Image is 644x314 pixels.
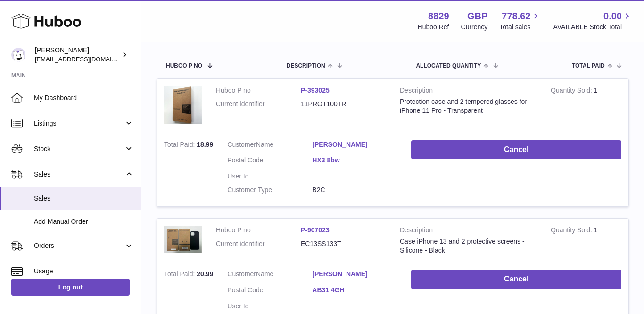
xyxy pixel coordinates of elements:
dt: Name [227,140,312,152]
button: Cancel [411,140,621,160]
span: Customer [227,270,256,278]
dd: EC13SS133T [301,239,386,248]
span: Stock [34,144,124,153]
strong: Total Paid [164,141,197,151]
dt: Postal Code [227,286,312,297]
span: Total sales [499,23,541,32]
span: Total paid [572,63,605,69]
span: 20.99 [197,270,213,278]
dt: Postal Code [227,156,312,167]
dd: 11PROT100TR [301,100,386,109]
span: Description [287,63,325,69]
span: My Dashboard [34,93,134,102]
a: AB31 4GH [312,286,397,295]
a: [PERSON_NAME] [312,270,397,279]
a: P-393025 [301,86,330,94]
div: Currency [461,23,488,32]
dt: User Id [227,302,312,311]
span: Huboo P no [166,63,202,69]
dt: Current identifier [216,239,301,248]
strong: 8829 [428,10,449,23]
div: Protection case and 2 tempered glasses for iPhone 11 Pro - Transparent [400,97,537,115]
dt: Current identifier [216,100,301,109]
td: 1 [544,219,628,263]
span: 0.00 [603,10,622,23]
span: 778.62 [502,10,530,23]
dt: Name [227,270,312,281]
strong: GBP [467,10,487,23]
span: Usage [34,267,134,276]
span: Orders [34,241,124,250]
div: Case iPhone 13 and 2 protective screens - Silicone - Black [400,237,537,255]
span: 18.99 [197,141,213,148]
dd: B2C [312,186,397,195]
span: [EMAIL_ADDRESS][DOMAIN_NAME] [35,55,139,63]
dt: User Id [227,172,312,181]
span: Customer [227,141,256,148]
dt: Huboo P no [216,86,301,95]
img: commandes@kpmatech.com [11,48,25,62]
a: Log out [11,279,130,296]
dt: Customer Type [227,186,312,195]
strong: Quantity Sold [551,226,594,236]
img: 88291680274006.png [164,86,202,124]
strong: Description [400,226,537,237]
a: [PERSON_NAME] [312,140,397,149]
dt: Huboo P no [216,226,301,235]
strong: Quantity Sold [551,86,594,96]
span: Listings [34,119,124,128]
td: 1 [544,79,628,133]
a: P-907023 [301,226,330,234]
strong: Description [400,86,537,97]
a: 0.00 AVAILABLE Stock Total [553,10,633,32]
img: 88291701543385.png [164,226,202,253]
span: AVAILABLE Stock Total [553,23,633,32]
div: [PERSON_NAME] [35,46,120,64]
span: Sales [34,170,124,179]
a: HX3 8bw [312,156,397,165]
span: Add Manual Order [34,217,134,226]
button: Cancel [411,270,621,289]
div: Huboo Ref [418,23,449,32]
span: ALLOCATED Quantity [416,63,481,69]
a: 778.62 Total sales [499,10,541,32]
strong: Total Paid [164,270,197,280]
span: Sales [34,194,134,203]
